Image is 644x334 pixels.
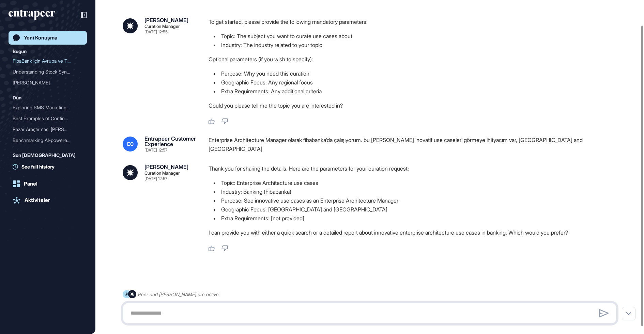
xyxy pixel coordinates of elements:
div: Benchmarking AI-powered HR Automation Platforms Against KAI at Koçsistem [13,135,83,146]
div: FibaBank için Avrupa ve T... [13,55,77,66]
li: Industry: The industry related to your topic [209,41,622,49]
div: [DATE] 12:57 [144,148,167,152]
li: Purpose: See innovative use cases as an Enterprise Architecture Manager [209,196,622,205]
div: Best Examples of Continuo... [13,113,77,124]
div: Best Examples of Continuous Innovation in Airline and Air Travel Industries [13,113,83,124]
li: Topic: Enterprise Architecture use cases [209,178,622,187]
li: Geographic Focus: [GEOGRAPHIC_DATA] and [GEOGRAPHIC_DATA] [209,205,622,214]
li: Extra Requirements: Any additional criteria [209,87,622,96]
p: Optional parameters (if you wish to specify): [209,55,622,64]
div: Exploring SMS Marketing S... [13,102,77,113]
div: Panel [24,181,37,187]
a: Aktiviteler [9,193,87,207]
div: entrapeer-logo [9,10,55,20]
li: Extra Requirements: [not provided] [209,214,622,223]
p: To get started, please provide the following mandatory parameters: [209,17,622,26]
div: [PERSON_NAME] [13,77,77,88]
div: [PERSON_NAME] [144,17,188,23]
span: EC [127,141,134,147]
li: Industry: Banking (Fibabanka) [209,187,622,196]
div: Dün [13,94,21,102]
a: See full history [13,163,87,170]
div: [DATE] 12:57 [144,177,167,181]
div: Curie [13,77,83,88]
div: Benchmarking AI-powered H... [13,135,77,146]
div: Pazar Araştırması [PERSON_NAME] [13,124,77,135]
div: Entrapeer Customer Experience [144,136,198,147]
div: Understanding Stock Synchronization and Order Management in Multi-Market E-commerce Platforms lik... [13,66,83,77]
div: Bugün [13,47,27,55]
div: Peer and [PERSON_NAME] are active [138,290,219,299]
div: Enterprise Architecture Manager olarak fibabanka'da çalışıyorum. bu [PERSON_NAME] inovatif use ca... [209,136,622,153]
p: I can provide you with either a quick search or a detailed report about innovative enterprise arc... [209,228,622,237]
div: Pazar Araştırması Talebi [13,124,83,135]
div: Yeni Konuşma [24,35,57,41]
div: Understanding Stock Synch... [13,66,77,77]
div: Aktiviteler [25,197,50,203]
a: Panel [9,177,87,191]
div: [DATE] 12:55 [144,30,168,34]
p: Thank you for sharing the details. Here are the parameters for your curation request: [209,164,622,173]
p: Could you please tell me the topic you are interested in? [209,101,622,110]
div: Curation Manager [144,171,180,175]
li: Geographic Focus: Any regional focus [209,78,622,87]
a: Yeni Konuşma [9,31,87,45]
div: FibaBank için Avrupa ve Türkiye'deki İnovatif Kurumsal Mimari Kullanım Senaryoları [13,55,83,66]
li: Purpose: Why you need this curation [209,69,622,78]
span: See full history [21,163,55,170]
div: Exploring SMS Marketing Startups in Turkey [13,102,83,113]
div: Curation Manager [144,24,180,29]
li: Topic: The subject you want to curate use cases about [209,32,622,41]
div: Son [DEMOGRAPHIC_DATA] Gün [13,151,83,165]
div: [PERSON_NAME] [144,164,188,170]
